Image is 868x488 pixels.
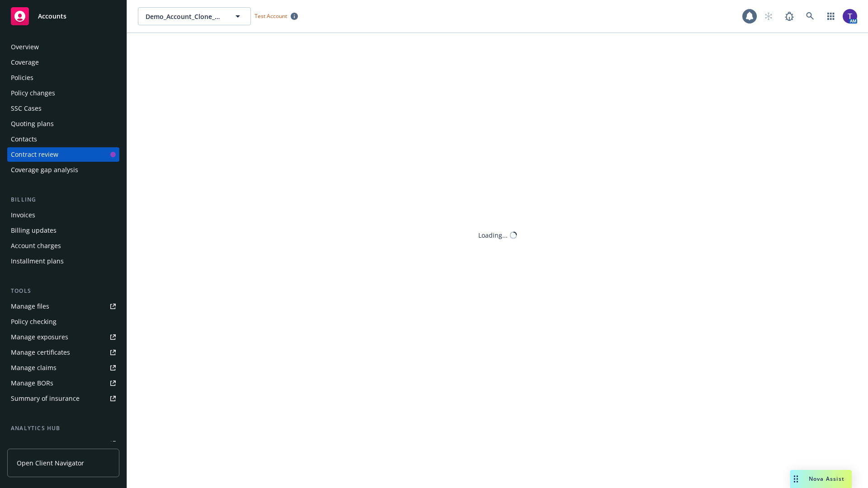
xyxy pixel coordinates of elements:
[11,117,54,131] div: Quoting plans
[780,7,798,25] a: Report a Bug
[11,239,61,253] div: Account charges
[11,147,58,162] div: Contract review
[7,86,119,100] a: Policy changes
[7,286,119,296] div: Tools
[11,436,86,451] div: Loss summary generator
[478,230,508,240] div: Loading...
[7,40,119,54] a: Overview
[255,12,287,20] span: Test Account
[11,55,39,70] div: Coverage
[801,7,819,25] a: Search
[7,376,119,390] a: Manage BORs
[7,101,119,116] a: SSC Cases
[251,11,302,21] span: Test Account
[7,314,119,329] a: Policy checking
[7,163,119,177] a: Coverage gap analysis
[11,163,78,177] div: Coverage gap analysis
[7,70,119,85] a: Policies
[11,391,80,406] div: Summary of insurance
[11,345,70,360] div: Manage certificates
[790,470,802,488] div: Drag to move
[7,436,119,451] a: Loss summary generator
[809,475,844,483] span: Nova Assist
[38,13,66,20] span: Accounts
[11,40,39,54] div: Overview
[138,7,251,25] button: Demo_Account_Clone_QA_CR_Tests_Demo
[7,391,119,406] a: Summary of insurance
[7,239,119,253] a: Account charges
[7,208,119,222] a: Invoices
[7,345,119,360] a: Manage certificates
[11,86,55,100] div: Policy changes
[11,330,68,344] div: Manage exposures
[7,424,119,433] div: Analytics hub
[822,7,840,25] a: Switch app
[7,254,119,268] a: Installment plans
[11,101,42,116] div: SSC Cases
[759,7,778,25] a: Start snowing
[11,254,64,268] div: Installment plans
[7,361,119,375] a: Manage claims
[7,55,119,70] a: Coverage
[7,147,119,162] a: Contract review
[11,361,57,375] div: Manage claims
[7,299,119,314] a: Manage files
[7,117,119,131] a: Quoting plans
[7,132,119,146] a: Contacts
[7,195,119,204] div: Billing
[146,12,224,21] span: Demo_Account_Clone_QA_CR_Tests_Demo
[11,314,57,329] div: Policy checking
[11,70,33,85] div: Policies
[11,376,53,390] div: Manage BORs
[11,208,35,222] div: Invoices
[7,330,119,344] a: Manage exposures
[11,223,57,238] div: Billing updates
[11,132,37,146] div: Contacts
[7,4,119,29] a: Accounts
[7,223,119,238] a: Billing updates
[790,470,852,488] button: Nova Assist
[843,9,857,23] img: photo
[17,458,84,468] span: Open Client Navigator
[11,299,49,314] div: Manage files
